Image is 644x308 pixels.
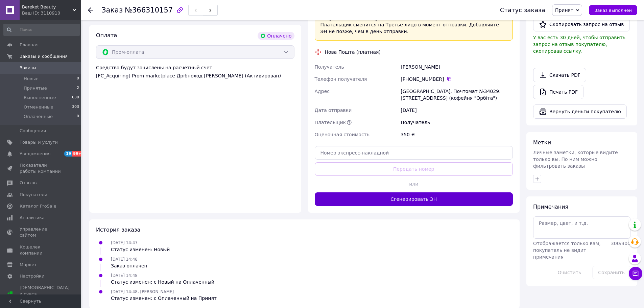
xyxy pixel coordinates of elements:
[20,215,45,221] span: Аналитика
[20,139,58,145] span: Товары и услуги
[24,104,53,110] span: Отмененные
[77,76,79,82] span: 0
[111,257,138,262] span: [DATE] 14:48
[72,151,83,157] span: 99+
[111,273,138,278] span: [DATE] 14:48
[96,64,294,79] div: Средства будут зачислены на расчетный счет
[20,151,50,157] span: Уведомления
[399,85,514,104] div: [GEOGRAPHIC_DATA], Почтомат №34029: [STREET_ADDRESS] (кофейня "Орбіта")
[64,151,72,157] span: 19
[533,68,586,82] a: Скачать PDF
[96,227,140,233] span: История заказа
[629,267,642,280] button: Чат с покупателем
[22,10,81,16] div: Ваш ID: 3110910
[24,95,56,101] span: Выполненные
[88,7,93,14] div: Вернуться назад
[399,104,514,116] div: [DATE]
[533,35,625,54] span: У вас есть 30 дней, чтобы отправить запрос на отзыв покупателю, скопировав ссылку.
[125,6,173,14] span: №366310157
[315,120,346,125] span: Плательщик
[533,139,551,146] span: Метки
[533,150,618,169] span: Личные заметки, которые видите только вы. По ним можно фильтровать заказы
[111,279,214,285] div: Статус изменен: с Новый на Оплаченный
[533,204,568,210] span: Примечания
[24,85,47,91] span: Принятые
[111,289,174,294] span: [DATE] 14:48, [PERSON_NAME]
[96,72,294,79] div: [FC_Acquiring] Prom marketplace Дрібноход [PERSON_NAME] (Активирован)
[399,128,514,141] div: 350 ₴
[315,76,367,82] span: Телефон получателя
[20,180,38,186] span: Отзывы
[20,285,70,303] span: [DEMOGRAPHIC_DATA] и счета
[20,65,36,71] span: Заказы
[77,85,79,91] span: 2
[3,24,80,36] input: Поиск
[320,8,507,35] div: [PERSON_NAME] списывается с [PERSON_NAME] продавца после получения заказа покупателем. Плательщик...
[24,114,53,120] span: Оплаченные
[404,181,424,187] span: или
[611,241,630,246] span: 300 / 300
[315,64,344,70] span: Получатель
[315,132,370,137] span: Оценочная стоимость
[20,244,63,256] span: Кошелек компании
[533,104,627,119] button: Вернуть деньги покупателю
[72,104,79,110] span: 303
[22,4,73,10] span: Bereket Beauty
[594,8,632,13] span: Заказ выполнен
[533,241,601,260] span: Отображается только вам, покупатель не видит примечания
[589,5,637,15] button: Заказ выполнен
[533,85,583,99] a: Печать PDF
[315,108,352,113] span: Дата отправки
[20,226,63,238] span: Управление сайтом
[401,76,513,82] div: [PHONE_NUMBER]
[111,262,147,269] div: Заказ оплачен
[101,6,123,14] span: Заказ
[111,295,217,302] div: Статус изменен: с Оплаченный на Принят
[20,203,56,209] span: Каталог ProSale
[20,273,44,279] span: Настройки
[315,89,330,94] span: Адрес
[20,192,47,198] span: Покупатели
[20,162,63,174] span: Показатели работы компании
[77,114,79,120] span: 0
[315,192,513,206] button: Сгенерировать ЭН
[533,17,630,31] button: Скопировать запрос на отзыв
[24,76,39,82] span: Новые
[500,7,545,14] div: Статус заказа
[258,32,294,40] div: Оплачено
[96,32,117,39] span: Оплата
[399,61,514,73] div: [PERSON_NAME]
[72,95,79,101] span: 630
[111,246,170,253] div: Статус изменен: Новый
[20,53,68,60] span: Заказы и сообщения
[323,49,382,55] div: Нова Пошта (платная)
[315,146,513,160] input: Номер экспресс-накладной
[111,240,138,245] span: [DATE] 14:47
[20,128,46,134] span: Сообщения
[555,7,573,13] span: Принят
[20,42,39,48] span: Главная
[20,262,37,268] span: Маркет
[399,116,514,128] div: Получатель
